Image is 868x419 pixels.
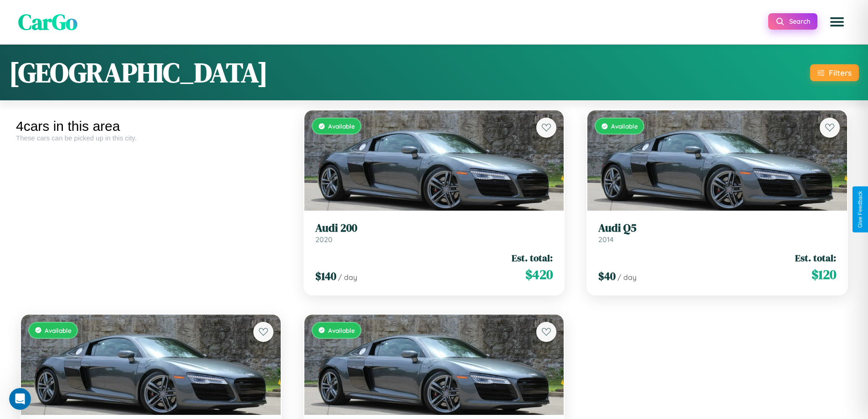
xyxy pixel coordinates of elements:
[315,222,553,235] h3: Audi 200
[598,222,836,244] a: Audi Q52014
[9,388,31,410] iframe: Intercom live chat
[598,222,836,235] h3: Audi Q5
[9,54,268,91] h1: [GEOGRAPHIC_DATA]
[45,326,72,334] span: Available
[328,122,355,130] span: Available
[810,64,859,81] button: Filters
[768,13,817,30] button: Search
[829,68,852,78] div: Filters
[315,235,333,244] span: 2020
[812,265,836,284] span: $ 120
[16,134,286,142] div: These cars can be picked up in this city.
[338,273,357,282] span: / day
[617,273,637,282] span: / day
[315,222,553,244] a: Audi 2002020
[795,251,836,264] span: Est. total:
[598,235,614,244] span: 2014
[328,326,355,334] span: Available
[16,119,286,134] div: 4 cars in this area
[512,251,553,264] span: Est. total:
[789,17,810,26] span: Search
[611,122,638,130] span: Available
[315,269,336,284] span: $ 140
[598,269,616,284] span: $ 40
[525,265,553,284] span: $ 420
[857,191,863,228] div: Give Feedback
[824,9,850,35] button: Open menu
[18,7,77,37] span: CarGo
